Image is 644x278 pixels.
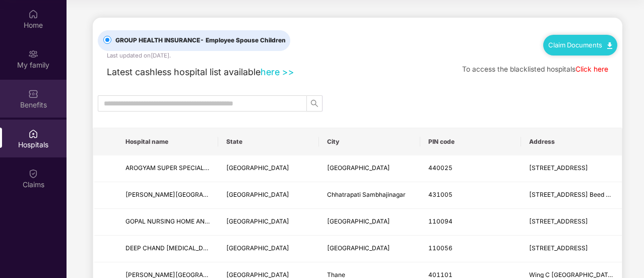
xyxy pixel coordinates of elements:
[218,236,319,262] td: Delhi
[125,244,242,252] span: DEEP CHAND [MEDICAL_DATA] CENTRE
[607,42,612,49] img: svg+xml;base64,PHN2ZyB4bWxucz0iaHR0cDovL3d3dy53My5vcmcvMjAwMC9zdmciIHdpZHRoPSIxMC40IiBoZWlnaHQ9Ij...
[462,65,575,73] span: To access the blacklisted hospitals
[226,217,289,225] span: [GEOGRAPHIC_DATA]
[306,95,323,112] button: search
[28,89,38,99] img: svg+xml;base64,PHN2ZyBpZD0iQmVuZWZpdHMiIHhtbG5zPSJodHRwOi8vd3d3LnczLm9yZy8yMDAwL3N2ZyIgd2lkdGg9Ij...
[125,164,245,172] span: AROGYAM SUPER SPECIALITY HOSPITAL
[218,128,319,155] th: State
[117,236,218,262] td: DEEP CHAND DIALYSIS CENTRE
[529,244,588,252] span: [STREET_ADDRESS]
[107,67,261,77] span: Latest cashless hospital list available
[200,36,286,44] span: - Employee Spouse Children
[575,65,608,73] a: Click here
[327,244,390,252] span: [GEOGRAPHIC_DATA]
[548,41,612,49] a: Claim Documents
[529,138,614,146] span: Address
[307,99,322,107] span: search
[428,217,453,225] span: 110094
[226,244,289,252] span: [GEOGRAPHIC_DATA]
[28,49,38,59] img: svg+xml;base64,PHN2ZyB3aWR0aD0iMjAiIGhlaWdodD0iMjAiIHZpZXdCb3g9IjAgMCAyMCAyMCIgZmlsbD0ibm9uZSIgeG...
[521,128,622,155] th: Address
[261,67,294,77] a: here >>
[319,209,420,236] td: New Delhi
[117,209,218,236] td: GOPAL NURSING HOME AND EYE HOSPITAL
[28,169,38,179] img: svg+xml;base64,PHN2ZyBpZD0iQ2xhaW0iIHhtbG5zPSJodHRwOi8vd3d3LnczLm9yZy8yMDAwL3N2ZyIgd2lkdGg9IjIwIi...
[226,191,289,198] span: [GEOGRAPHIC_DATA]
[428,191,453,198] span: 431005
[226,164,289,172] span: [GEOGRAPHIC_DATA]
[529,217,588,225] span: [STREET_ADDRESS]
[111,36,290,45] span: GROUP HEALTH INSURANCE
[420,128,521,155] th: PIN code
[319,182,420,209] td: Chhatrapati Sambhajinagar
[319,236,420,262] td: New Delhi
[218,209,319,236] td: Delhi
[521,209,622,236] td: B-1, Jyoti Nagar, Loni Road
[125,191,381,198] span: [PERSON_NAME][GEOGRAPHIC_DATA] Arthroscopy & Orthopedic Superspeciality Center
[218,155,319,182] td: Maharashtra
[117,155,218,182] td: AROGYAM SUPER SPECIALITY HOSPITAL
[117,128,218,155] th: Hospital name
[327,164,390,172] span: [GEOGRAPHIC_DATA]
[125,217,274,225] span: GOPAL NURSING HOME AND [GEOGRAPHIC_DATA]
[428,244,453,252] span: 110056
[125,138,210,146] span: Hospital name
[521,155,622,182] td: 34, Sita Nagar, Wardha Road
[327,217,390,225] span: [GEOGRAPHIC_DATA]
[218,182,319,209] td: Maharashtra
[521,182,622,209] td: Plot No.11 Sarve No.3/4 Beed by pass Satara parisar Mustafabad, Amdar Road Satara Parisar Session...
[117,182,218,209] td: Shri Swami Samarth Hospital Arthroscopy & Orthopedic Superspeciality Center
[28,9,38,19] img: svg+xml;base64,PHN2ZyBpZD0iSG9tZSIgeG1sbnM9Imh0dHA6Ly93d3cudzMub3JnLzIwMDAvc3ZnIiB3aWR0aD0iMjAiIG...
[107,51,171,60] div: Last updated on [DATE] .
[327,191,406,198] span: Chhatrapati Sambhajinagar
[521,236,622,262] td: B-16, Pillar No. 227, Main Rohtak Road
[529,164,588,172] span: [STREET_ADDRESS]
[319,155,420,182] td: Nagpur
[319,128,420,155] th: City
[28,129,38,139] img: svg+xml;base64,PHN2ZyBpZD0iSG9zcGl0YWxzIiB4bWxucz0iaHR0cDovL3d3dy53My5vcmcvMjAwMC9zdmciIHdpZHRoPS...
[428,164,453,172] span: 440025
